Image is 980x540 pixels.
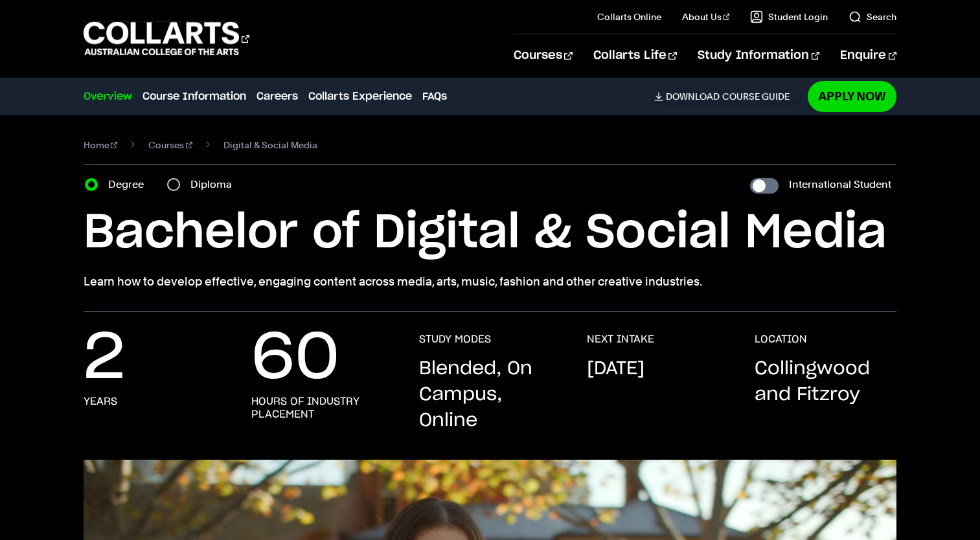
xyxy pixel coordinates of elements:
label: International Student [789,175,891,194]
a: FAQs [422,89,447,104]
p: Collingwood and Fitzroy [755,356,896,408]
a: Careers [256,89,298,104]
a: Courses [148,136,192,154]
p: 60 [251,333,339,385]
p: Learn how to develop effective, engaging content across media, arts, music, fashion and other cre... [84,273,897,291]
span: Digital & Social Media [223,136,317,154]
a: Courses [514,34,573,77]
p: [DATE] [587,356,644,382]
p: 2 [84,333,125,385]
a: Course Information [142,89,246,104]
div: Go to homepage [84,20,249,57]
h3: STUDY MODES [419,333,491,346]
a: Student Login [750,10,828,23]
a: Home [84,136,118,154]
a: Study Information [698,34,819,77]
a: Overview [84,89,132,104]
label: Degree [108,175,152,194]
h3: hours of industry placement [251,395,393,421]
h3: NEXT INTAKE [587,333,654,346]
h3: LOCATION [755,333,807,346]
a: Apply Now [808,81,896,111]
label: Diploma [190,175,240,194]
a: DownloadCourse Guide [654,91,800,102]
a: Enquire [840,34,896,77]
p: Blended, On Campus, Online [419,356,561,434]
h1: Bachelor of Digital & Social Media [84,204,897,262]
span: Download [666,91,720,102]
a: Collarts Experience [308,89,412,104]
a: About Us [682,10,730,23]
h3: years [84,395,117,408]
a: Collarts Online [597,10,661,23]
a: Collarts Life [593,34,677,77]
a: Search [849,10,896,23]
